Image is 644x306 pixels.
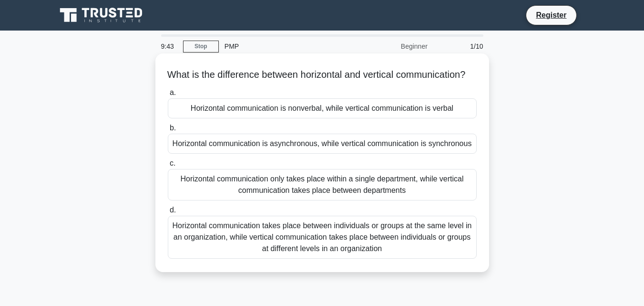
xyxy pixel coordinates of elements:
div: PMP [219,37,350,56]
div: Horizontal communication is nonverbal, while vertical communication is verbal [168,98,477,118]
div: 9:43 [155,37,183,56]
div: Beginner [350,37,433,56]
div: Horizontal communication is asynchronous, while vertical communication is synchronous [168,134,477,154]
div: 1/10 [433,37,489,56]
span: d. [170,206,176,214]
div: Horizontal communication only takes place within a single department, while vertical communicatio... [168,169,477,200]
span: b. [170,124,176,132]
span: c. [170,159,175,167]
span: a. [170,88,176,96]
div: Horizontal communication takes place between individuals or groups at the same level in an organi... [168,216,477,259]
a: Register [530,9,572,21]
h5: What is the difference between horizontal and vertical communication? [167,69,478,81]
a: Stop [183,41,219,53]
